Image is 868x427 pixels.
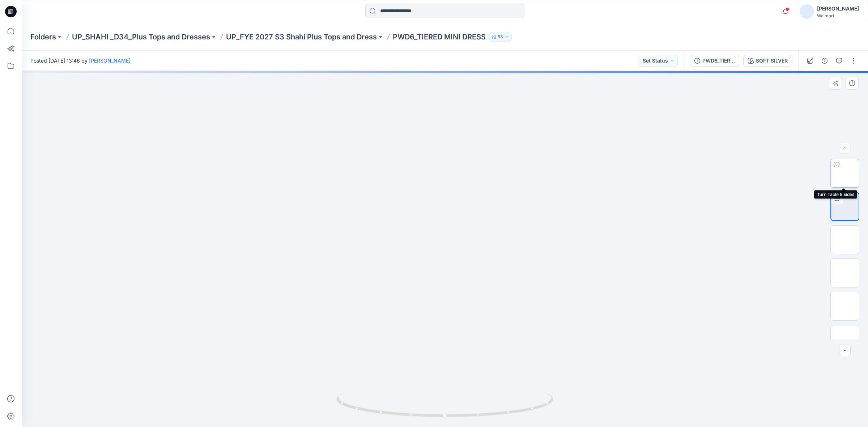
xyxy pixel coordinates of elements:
p: PWD6_TIERED MINI DRESS [393,32,486,42]
a: [PERSON_NAME] [89,57,131,64]
div: SOFT SILVER [756,57,788,65]
a: UP_FYE 2027 S3 Shahi Plus Tops and Dress [226,32,377,42]
div: PWD6_TIERED MINI DRESS([DATE]) [702,57,736,65]
span: Posted [DATE] 13:46 by [30,57,131,64]
button: PWD6_TIERED MINI DRESS([DATE]) [690,55,740,67]
p: 53 [498,33,503,41]
div: [PERSON_NAME] [817,4,859,13]
div: Walmart [817,13,859,18]
button: 53 [489,32,512,42]
a: UP_SHAHI _D34_Plus Tops and Dresses [72,32,210,42]
button: SOFT SILVER [743,55,792,67]
a: Folders [30,32,56,42]
button: Details [819,55,830,67]
img: avatar [800,4,814,19]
